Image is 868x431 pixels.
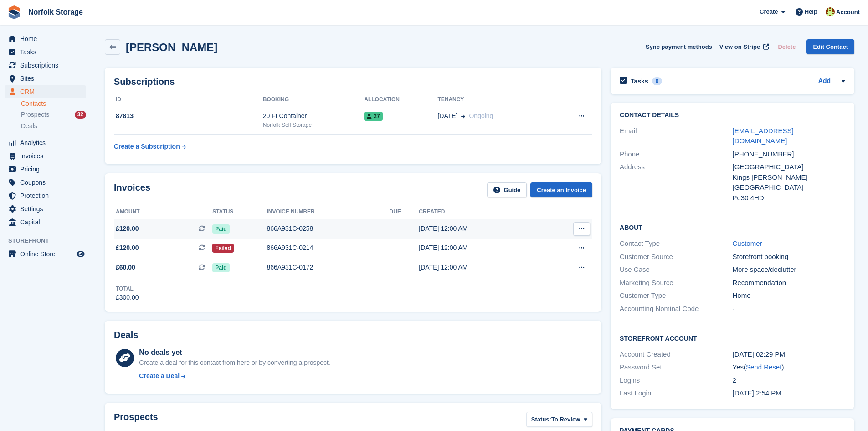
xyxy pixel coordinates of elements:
span: Status: [531,415,551,424]
div: Create a Subscription [114,142,180,151]
th: Created [419,205,544,219]
span: Capital [20,216,75,228]
div: Accounting Nominal Code [620,304,732,314]
a: Contacts [21,99,86,108]
th: Tenancy [437,93,553,107]
a: menu [5,150,86,162]
div: 866A931C-0258 [267,224,389,234]
div: Contact Type [620,239,732,249]
button: Sync payment methods [646,39,712,54]
div: Create a Deal [139,371,180,381]
button: Status: To Review [526,412,592,427]
a: View on Stripe [716,39,771,54]
img: Holly Lamming [826,7,835,16]
div: Marketing Source [620,278,732,288]
a: menu [5,248,86,260]
th: Due [390,205,419,219]
th: Allocation [364,93,437,107]
a: Add [818,76,831,87]
div: [DATE] 12:00 AM [419,224,544,234]
a: menu [5,216,86,228]
a: Send Reset [746,363,781,371]
div: [DATE] 02:29 PM [733,349,845,360]
a: Preview store [75,249,86,260]
a: Create an Invoice [530,182,592,197]
div: Customer Type [620,291,732,301]
h2: Subscriptions [114,77,592,87]
span: Failed [212,244,234,253]
span: Ongoing [469,112,493,119]
span: ( ) [744,363,784,371]
span: £120.00 [116,224,139,234]
h2: Contact Details [620,112,845,119]
span: Deals [21,122,37,130]
th: Status [212,205,267,219]
div: Use Case [620,265,732,275]
div: Create a deal for this contact from here or by converting a prospect. [139,358,330,368]
span: View on Stripe [719,42,760,52]
div: 866A931C-0172 [267,263,389,272]
span: Online Store [20,248,75,260]
h2: Tasks [631,77,648,85]
a: Create a Subscription [114,138,186,155]
div: [GEOGRAPHIC_DATA] [733,182,845,193]
a: Customer [733,239,762,247]
h2: Deals [114,330,138,340]
span: CRM [20,85,75,98]
div: Password Set [620,362,732,373]
span: Paid [212,224,229,234]
a: Edit Contact [806,39,854,54]
div: - [733,304,845,314]
div: [DATE] 12:00 AM [419,263,544,272]
div: Yes [733,362,845,373]
h2: Storefront Account [620,333,845,343]
a: Prospects 32 [21,110,86,119]
span: Account [836,8,860,17]
div: Pe30 4HD [733,193,845,203]
div: Storefront booking [733,252,845,262]
span: £60.00 [116,263,135,272]
div: [GEOGRAPHIC_DATA] [733,162,845,172]
th: Amount [114,205,212,219]
div: Total [116,285,139,293]
span: Create [760,7,778,16]
h2: [PERSON_NAME] [126,41,217,53]
h2: Invoices [114,182,150,197]
a: menu [5,176,86,189]
div: Logins [620,375,732,386]
span: Home [20,32,75,45]
button: Delete [774,39,799,54]
span: Help [805,7,817,16]
div: Last Login [620,388,732,399]
a: menu [5,203,86,215]
span: Protection [20,189,75,202]
span: Tasks [20,46,75,58]
div: More space/declutter [733,265,845,275]
img: stora-icon-8386f47178a22dfd0bd8f6a31ec36ba5ce8667c1dd55bd0f319d3a0aa187defe.svg [7,5,21,19]
a: menu [5,46,86,58]
div: 20 Ft Container [263,111,365,121]
div: Recommendation [733,278,845,288]
a: menu [5,85,86,98]
a: Create a Deal [139,371,330,381]
a: Norfolk Storage [25,5,87,20]
div: Customer Source [620,252,732,262]
span: Sites [20,72,75,85]
a: menu [5,32,86,45]
div: 866A931C-0214 [267,243,389,253]
a: menu [5,136,86,149]
div: Address [620,162,732,203]
span: Invoices [20,150,75,162]
h2: About [620,223,845,232]
div: Kings [PERSON_NAME] [733,172,845,183]
span: Storefront [8,236,91,245]
span: Prospects [21,110,49,119]
span: 27 [364,112,382,121]
h2: Prospects [114,412,158,429]
span: Analytics [20,136,75,149]
div: 32 [75,111,86,119]
a: menu [5,59,86,72]
div: £300.00 [116,293,139,302]
div: 2 [733,375,845,386]
span: Coupons [20,176,75,189]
